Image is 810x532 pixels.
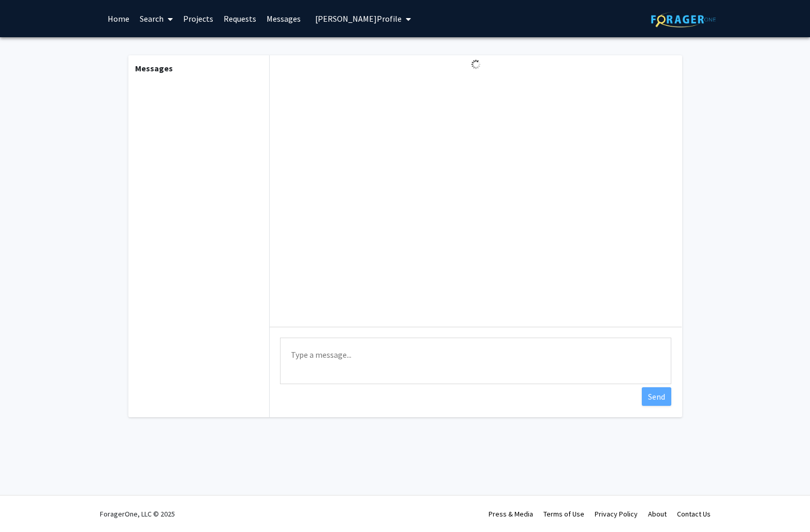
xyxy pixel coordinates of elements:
[677,509,711,519] a: Contact Us
[315,13,402,24] span: [PERSON_NAME] Profile
[280,338,671,384] textarea: Message
[651,11,716,27] img: ForagerOne Logo
[489,509,533,519] a: Press & Media
[261,1,306,37] a: Messages
[595,509,638,519] a: Privacy Policy
[648,509,667,519] a: About
[135,63,173,73] b: Messages
[218,1,261,37] a: Requests
[178,1,218,37] a: Projects
[135,1,178,37] a: Search
[543,509,584,519] a: Terms of Use
[102,1,135,37] a: Home
[467,55,485,73] img: Loading
[642,387,671,406] button: Send
[100,496,175,532] div: ForagerOne, LLC © 2025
